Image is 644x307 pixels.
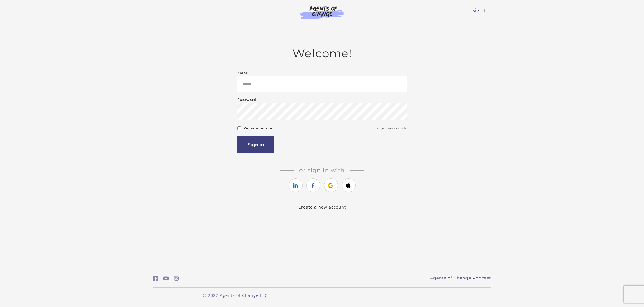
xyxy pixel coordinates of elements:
[174,274,179,283] a: https://www.instagram.com/agentsofchangeprep/ (Open in a new window)
[342,178,356,192] a: https://courses.thinkific.com/users/auth/apple?ss%5Breferral%5D=&ss%5Buser_return_to%5D=&ss%5Bvis...
[153,292,317,298] p: © 2022 Agents of Change LLC
[237,47,407,60] h2: Welcome!
[237,70,249,76] label: Email
[294,6,350,19] img: Agents of Change Logo
[294,167,350,174] span: Or sign in with
[472,7,489,14] a: Sign In
[237,136,274,153] button: Sign in
[374,125,407,132] a: Forgot password?
[237,96,256,103] label: Password
[174,276,179,281] i: https://www.instagram.com/agentsofchangeprep/ (Open in a new window)
[298,204,346,210] a: Create a new account
[153,274,158,283] a: https://www.facebook.com/groups/aswbtestprep (Open in a new window)
[163,274,169,283] a: https://www.youtube.com/c/AgentsofChangeTestPrepbyMeaganMitchell (Open in a new window)
[306,178,320,192] a: https://courses.thinkific.com/users/auth/facebook?ss%5Breferral%5D=&ss%5Buser_return_to%5D=&ss%5B...
[430,275,491,281] a: Agents of Change Podcast
[324,178,338,192] a: https://courses.thinkific.com/users/auth/google?ss%5Breferral%5D=&ss%5Buser_return_to%5D=&ss%5Bvi...
[153,276,158,281] i: https://www.facebook.com/groups/aswbtestprep (Open in a new window)
[289,178,303,192] a: https://courses.thinkific.com/users/auth/linkedin?ss%5Breferral%5D=&ss%5Buser_return_to%5D=&ss%5B...
[163,276,169,281] i: https://www.youtube.com/c/AgentsofChangeTestPrepbyMeaganMitchell (Open in a new window)
[237,136,242,303] label: If you are a human, ignore this field
[244,125,272,132] label: Remember me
